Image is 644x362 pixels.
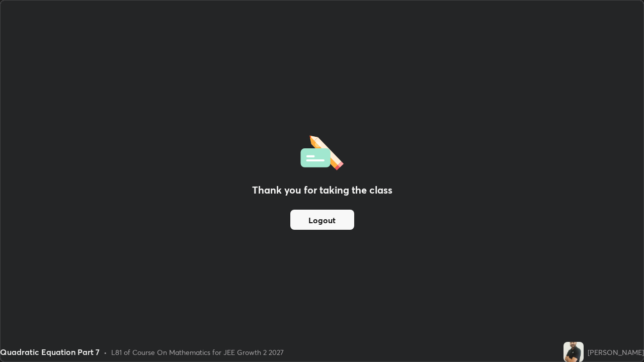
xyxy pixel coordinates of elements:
h2: Thank you for taking the class [252,183,392,198]
div: [PERSON_NAME] [588,347,644,357]
div: L81 of Course On Mathematics for JEE Growth 2 2027 [111,347,284,357]
img: d3a77f6480ef436aa699e2456eb71494.jpg [563,342,584,362]
div: • [104,347,107,357]
img: offlineFeedback.1438e8b3.svg [300,132,344,170]
button: Logout [290,210,354,230]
